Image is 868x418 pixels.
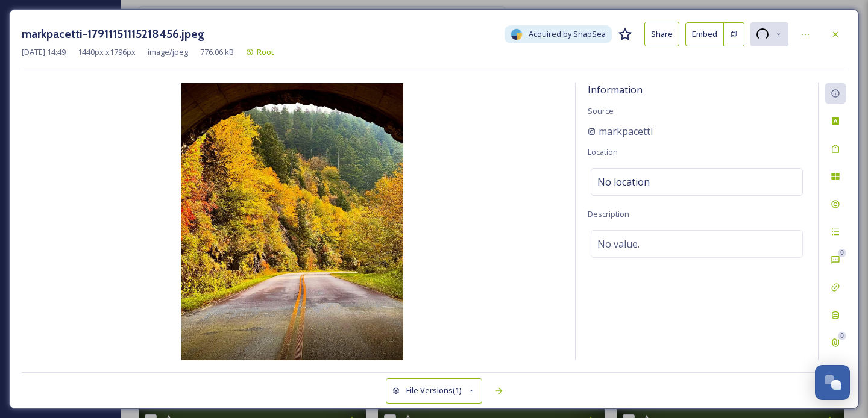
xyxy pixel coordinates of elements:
button: Share [644,22,679,46]
div: 0 [838,332,846,340]
span: markpacetti [599,124,653,139]
img: markpacetti-17911151115218456.jpeg [22,83,563,360]
img: snapsea-logo.png [511,28,523,40]
a: markpacetti [588,124,653,139]
span: 776.06 kB [200,46,234,58]
div: 0 [838,249,846,257]
span: No location [597,175,650,189]
span: Root [257,46,274,57]
span: Location [588,146,618,157]
span: No value. [597,237,640,251]
button: Embed [685,22,724,46]
button: File Versions(1) [386,378,482,403]
span: Information [588,83,643,96]
span: Source [588,105,614,116]
span: [DATE] 14:49 [22,46,66,58]
h3: markpacetti-17911151115218456.jpeg [22,25,204,43]
button: Open Chat [815,365,850,400]
span: Acquired by SnapSea [529,28,606,40]
span: image/jpeg [148,46,188,58]
span: 1440 px x 1796 px [78,46,136,58]
span: Description [588,208,629,219]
